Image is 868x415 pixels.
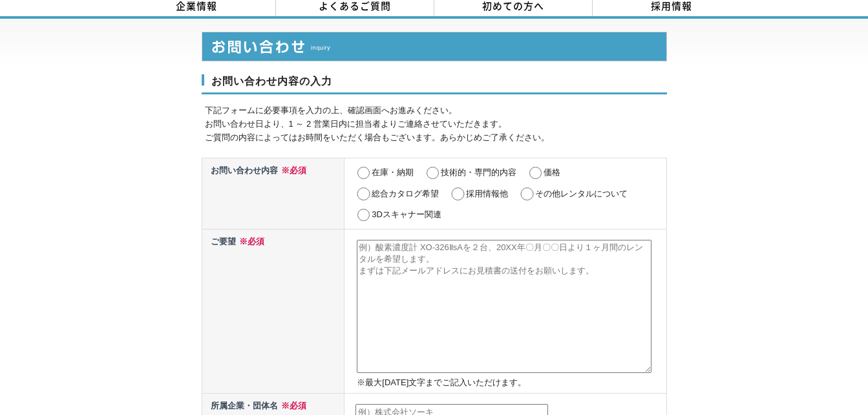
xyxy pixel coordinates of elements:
label: 3Dスキャナー関連 [372,209,441,219]
label: 採用情報他 [466,189,508,198]
h3: お問い合わせ内容の入力 [202,74,667,95]
label: 在庫・納期 [372,167,414,177]
p: ※最大[DATE]文字までご記入いただけます。 [357,376,663,390]
span: ※必須 [278,401,306,410]
label: 価格 [544,167,560,177]
span: ※必須 [236,237,264,246]
label: 技術的・専門的内容 [441,167,516,177]
th: お問い合わせ内容 [202,158,344,229]
span: ※必須 [278,165,306,175]
label: その他レンタルについて [535,189,628,198]
img: お問い合わせ [202,32,667,61]
label: 総合カタログ希望 [372,189,439,198]
th: ご要望 [202,229,344,393]
p: 下記フォームに必要事項を入力の上、確認画面へお進みください。 お問い合わせ日より、1 ～ 2 営業日内に担当者よりご連絡させていただきます。 ご質問の内容によってはお時間をいただく場合もございま... [205,104,667,144]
